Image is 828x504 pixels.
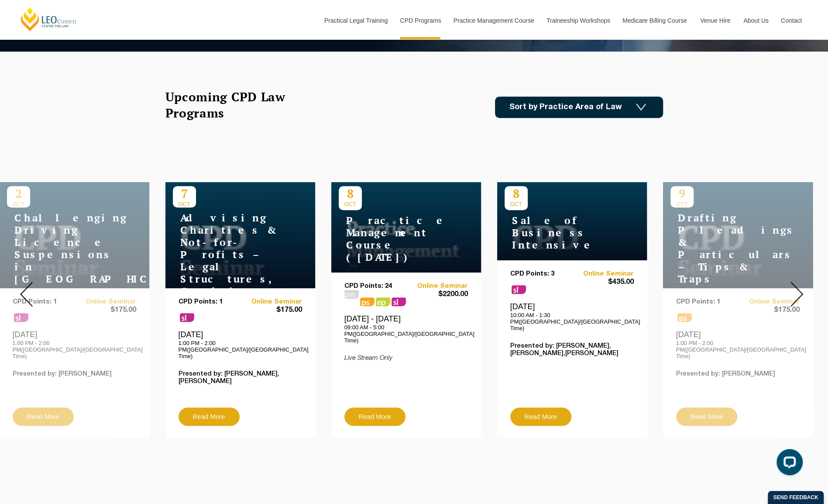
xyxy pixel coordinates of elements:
a: Read More [510,407,571,426]
span: OCT [339,201,362,207]
div: [DATE] [510,302,634,331]
h4: Sale of Business Intensive [505,214,614,251]
div: [DATE] - [DATE] [344,314,468,344]
p: CPD Points: 1 [179,298,240,306]
img: Next [790,282,803,307]
span: sl [392,297,406,306]
div: [DATE] [179,330,302,359]
a: [PERSON_NAME] Centre for Law [20,7,78,32]
span: OCT [505,201,528,207]
span: OCT [173,201,196,207]
span: $435.00 [572,278,634,287]
a: Online Seminar [240,298,302,306]
span: ps [360,297,374,306]
a: Practical Legal Training [318,2,394,39]
a: Contact [774,2,808,39]
p: Presented by: [PERSON_NAME],[PERSON_NAME],[PERSON_NAME] [510,342,634,357]
span: $2200.00 [406,290,468,299]
p: Presented by: [PERSON_NAME],[PERSON_NAME] [179,370,302,385]
a: Medicare Billing Course [616,2,694,39]
span: sl [512,285,526,294]
a: CPD Programs [393,2,447,39]
img: Icon [636,104,646,111]
a: Traineeship Workshops [540,2,616,39]
span: pm [344,290,359,299]
a: Sort by Practice Area of Law [495,97,663,118]
a: Practice Management Course [447,2,540,39]
a: Read More [344,407,405,426]
p: 10:00 AM - 1:30 PM([GEOGRAPHIC_DATA]/[GEOGRAPHIC_DATA] Time) [510,312,634,331]
p: 8 [505,186,528,201]
p: 1:00 PM - 2:00 PM([GEOGRAPHIC_DATA]/[GEOGRAPHIC_DATA] Time) [179,340,302,359]
h2: Upcoming CPD Law Programs [165,89,307,121]
a: Online Seminar [406,283,468,290]
img: Prev [20,282,33,307]
p: CPD Points: 3 [510,270,572,278]
a: Venue Hire [694,2,737,39]
a: Read More [179,407,240,426]
h4: Advising Charities & Not-for-Profits – Legal Structures, Compliance & Risk Management [173,212,282,322]
p: CPD Points: 24 [344,283,406,290]
h4: Practice Management Course ([DATE]) [339,214,448,263]
p: Live Stream Only [344,355,468,362]
p: 09:00 AM - 5:00 PM([GEOGRAPHIC_DATA]/[GEOGRAPHIC_DATA] Time) [344,324,468,344]
p: 7 [173,186,196,201]
span: $175.00 [240,306,302,315]
span: ps [376,297,390,306]
a: About Us [737,2,774,39]
iframe: LiveChat chat widget [770,445,806,482]
a: Online Seminar [572,270,634,278]
p: 8 [339,186,362,201]
span: sl [180,313,194,322]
